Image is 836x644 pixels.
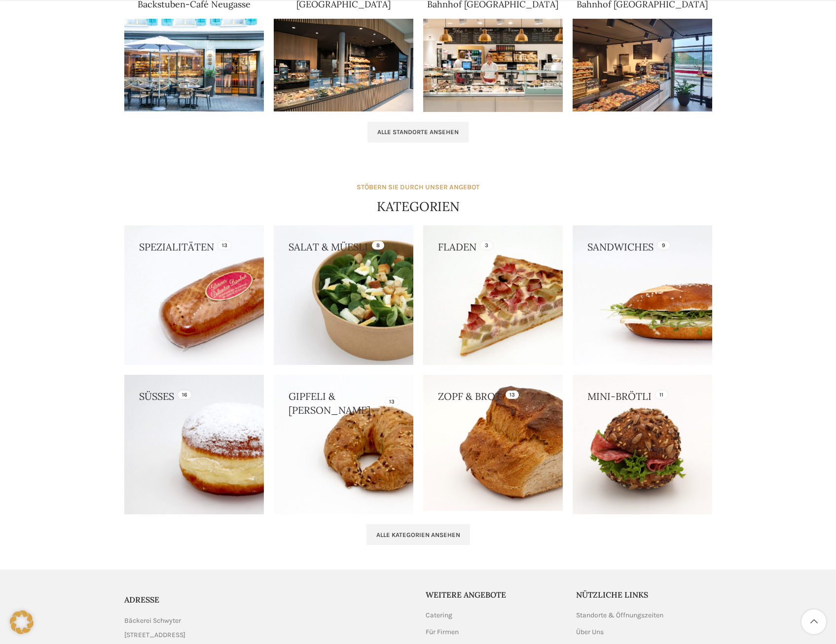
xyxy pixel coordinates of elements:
[426,627,460,637] a: Für Firmen
[576,589,712,600] h5: Nützliche Links
[357,182,479,193] div: STÖBERN SIE DURCH UNSER ANGEBOT
[124,630,185,641] span: [STREET_ADDRESS]
[801,609,826,634] a: Scroll to top button
[377,128,459,136] span: Alle Standorte ansehen
[426,610,453,620] a: Catering
[377,198,460,215] h4: KATEGORIEN
[376,531,460,539] span: Alle Kategorien ansehen
[124,615,181,626] span: Bäckerei Schwyter
[576,627,605,637] a: Über Uns
[366,524,470,545] a: Alle Kategorien ansehen
[367,122,469,143] a: Alle Standorte ansehen
[124,595,159,605] span: ADRESSE
[576,610,664,620] a: Standorte & Öffnungszeiten
[426,589,562,600] h5: Weitere Angebote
